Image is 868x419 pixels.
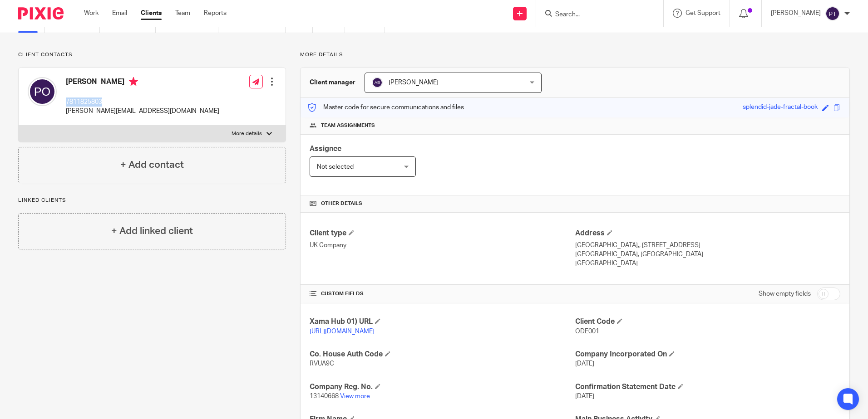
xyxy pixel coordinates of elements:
[18,7,64,19] img: Pixie
[575,259,840,268] p: [GEOGRAPHIC_DATA]
[389,79,439,86] span: [PERSON_NAME]
[300,51,850,58] p: More details
[340,393,370,400] a: View more
[112,9,127,18] a: Email
[310,317,575,326] h4: Xama Hub 01) URL
[310,393,339,400] span: 13140668
[771,9,821,18] p: [PERSON_NAME]
[175,9,190,18] a: Team
[575,229,840,238] h4: Address
[310,145,341,152] span: Assignee
[307,103,464,112] p: Master code for secure communications and files
[317,164,354,170] span: Not selected
[686,10,720,16] span: Get Support
[120,158,184,172] h4: + Add contact
[18,197,286,204] p: Linked clients
[310,361,334,367] span: RVUA9C
[66,97,219,107] p: 7811825803
[111,224,193,238] h4: + Add linked client
[575,382,840,392] h4: Confirmation Statement Date
[28,77,57,106] img: svg%3E
[84,9,99,18] a: Work
[310,350,575,359] h4: Co. House Auth Code
[321,200,362,207] span: Other details
[372,77,383,88] img: svg%3E
[232,130,262,137] p: More details
[575,250,840,259] p: [GEOGRAPHIC_DATA], [GEOGRAPHIC_DATA]
[575,350,840,359] h4: Company Incorporated On
[575,328,599,335] span: ODE001
[18,51,286,58] p: Client contacts
[310,382,575,392] h4: Company Reg. No.
[321,122,375,129] span: Team assignments
[310,229,575,238] h4: Client type
[141,9,162,18] a: Clients
[66,107,219,116] p: [PERSON_NAME][EMAIL_ADDRESS][DOMAIN_NAME]
[554,11,636,19] input: Search
[204,9,227,18] a: Reports
[310,241,575,250] p: UK Company
[759,289,811,298] label: Show empty fields
[743,102,818,113] div: splendid-jade-fractal-book
[129,77,138,86] i: Primary
[575,393,594,400] span: [DATE]
[310,290,575,297] h4: CUSTOM FIELDS
[310,328,375,335] a: [URL][DOMAIN_NAME]
[310,78,355,87] h3: Client manager
[575,361,594,367] span: [DATE]
[575,241,840,250] p: [GEOGRAPHIC_DATA],, [STREET_ADDRESS]
[66,77,219,88] h4: [PERSON_NAME]
[575,317,840,326] h4: Client Code
[825,6,840,21] img: svg%3E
